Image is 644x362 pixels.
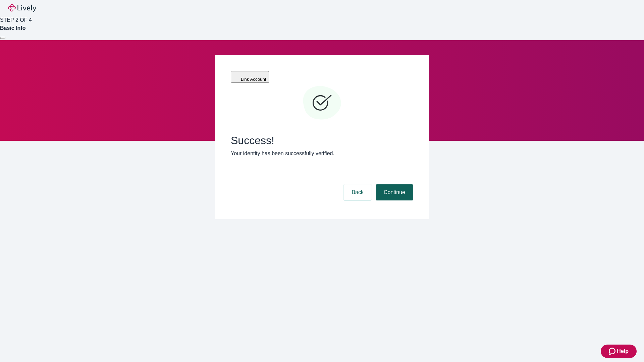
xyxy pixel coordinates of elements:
img: Lively [8,4,36,12]
button: Continue [376,184,413,200]
span: Help [617,347,629,355]
button: Link Account [231,71,269,83]
button: Back [343,184,372,200]
svg: Checkmark icon [302,83,342,123]
button: Zendesk support iconHelp [601,345,637,358]
span: Success! [231,134,413,147]
p: Your identity has been successfully verified. [231,149,413,158]
svg: Zendesk support icon [609,347,617,355]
